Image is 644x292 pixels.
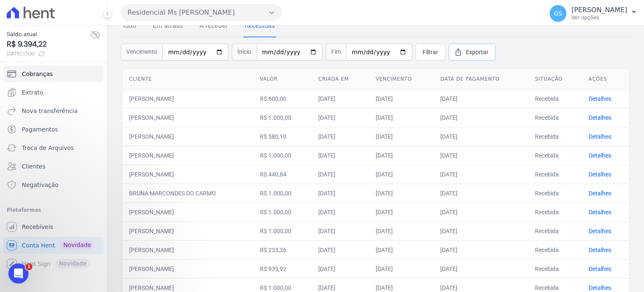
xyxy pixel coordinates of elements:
[312,165,369,184] td: [DATE]
[22,181,59,189] span: Negativação
[121,4,282,21] button: Residencial Ms [PERSON_NAME]
[582,69,629,89] th: Ações
[369,165,434,184] td: [DATE]
[253,240,312,259] td: R$ 233,36
[528,203,582,221] td: Recebida
[369,146,434,165] td: [DATE]
[121,16,138,37] a: Tudo
[434,184,528,203] td: [DATE]
[121,44,162,61] span: Vencimento
[7,30,90,39] span: Saldo atual
[528,146,582,165] td: Recebida
[528,221,582,240] td: Recebida
[543,2,644,25] button: GS [PERSON_NAME] Ver opções
[22,125,58,134] span: Pagamentos
[60,240,94,250] span: Novidade
[122,108,253,127] td: [PERSON_NAME]
[3,139,104,156] a: Troca de Arquivos
[589,247,611,253] a: Detalhes
[589,284,611,291] a: Detalhes
[589,152,611,159] a: Detalhes
[369,259,434,278] td: [DATE]
[415,44,445,61] a: Filtrar
[122,146,253,165] td: [PERSON_NAME]
[589,95,611,102] a: Detalhes
[312,69,369,89] th: Criada em
[122,203,253,221] td: [PERSON_NAME]
[434,146,528,165] td: [DATE]
[466,48,488,56] span: Exportar
[22,70,53,78] span: Cobranças
[243,16,277,37] a: Recebidas
[122,184,253,203] td: BRUNA MARCONDES DO CARMO
[369,69,434,89] th: Vencimento
[369,108,434,127] td: [DATE]
[434,69,528,89] th: Data de pagamento
[3,237,104,254] a: Conta Hent Novidade
[253,108,312,127] td: R$ 1.000,00
[434,203,528,221] td: [DATE]
[423,48,438,56] span: Filtrar
[3,218,104,235] a: Recebíveis
[3,84,104,101] a: Extrato
[528,89,582,108] td: Recebida
[3,121,104,138] a: Pagamentos
[22,162,45,171] span: Clientes
[312,127,369,146] td: [DATE]
[312,259,369,278] td: [DATE]
[434,221,528,240] td: [DATE]
[7,66,100,272] nav: Sidebar
[589,209,611,216] a: Detalhes
[3,176,104,193] a: Negativação
[8,263,29,284] iframe: Intercom live chat
[369,89,434,108] td: [DATE]
[312,184,369,203] td: [DATE]
[326,44,346,61] span: Fim
[528,259,582,278] td: Recebida
[369,184,434,203] td: [DATE]
[122,127,253,146] td: [PERSON_NAME]
[589,133,611,140] a: Detalhes
[122,165,253,184] td: [PERSON_NAME]
[528,108,582,127] td: Recebida
[312,89,369,108] td: [DATE]
[7,39,90,50] span: R$ 9.394,22
[589,190,611,197] a: Detalhes
[253,203,312,221] td: R$ 1.000,00
[369,127,434,146] td: [DATE]
[253,127,312,146] td: R$ 580,10
[253,146,312,165] td: R$ 1.000,00
[122,259,253,278] td: [PERSON_NAME]
[589,266,611,272] a: Detalhes
[434,259,528,278] td: [DATE]
[554,11,562,16] span: GS
[7,50,90,58] span: [DATE] 17:00
[253,184,312,203] td: R$ 1.000,00
[122,89,253,108] td: [PERSON_NAME]
[253,89,312,108] td: R$ 600,00
[434,165,528,184] td: [DATE]
[122,221,253,240] td: [PERSON_NAME]
[434,240,528,259] td: [DATE]
[312,146,369,165] td: [DATE]
[571,6,627,14] p: [PERSON_NAME]
[198,16,230,37] a: A receber
[232,44,256,61] span: Início
[7,205,100,215] div: Plataformas
[528,69,582,89] th: Situação
[253,259,312,278] td: R$ 939,92
[434,108,528,127] td: [DATE]
[3,158,104,175] a: Clientes
[312,203,369,221] td: [DATE]
[3,66,104,82] a: Cobranças
[528,127,582,146] td: Recebida
[528,184,582,203] td: Recebida
[369,221,434,240] td: [DATE]
[22,88,43,97] span: Extrato
[26,263,32,270] span: 1
[22,223,53,231] span: Recebíveis
[449,44,496,61] a: Exportar
[589,171,611,178] a: Detalhes
[3,103,104,119] a: Nova transferência
[312,221,369,240] td: [DATE]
